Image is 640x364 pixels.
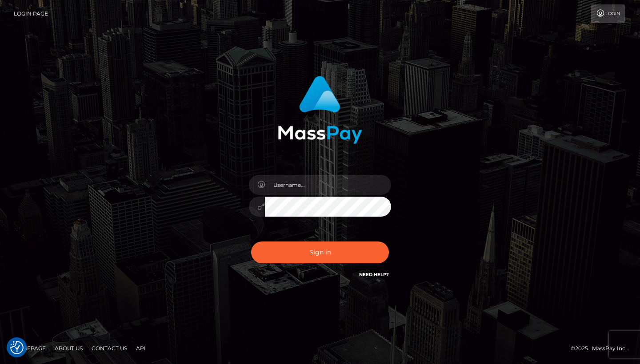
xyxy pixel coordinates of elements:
a: Need Help? [359,272,389,277]
img: Revisit consent button [10,341,24,354]
a: Homepage [10,341,49,355]
button: Sign in [251,241,389,263]
button: Consent Preferences [10,341,24,354]
a: About Us [51,341,86,355]
a: Contact Us [88,341,131,355]
a: Login Page [14,4,48,23]
input: Username... [265,175,391,195]
a: API [132,341,149,355]
a: Login [591,4,625,23]
div: © 2025 , MassPay Inc. [571,344,633,353]
img: MassPay Login [278,76,362,144]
